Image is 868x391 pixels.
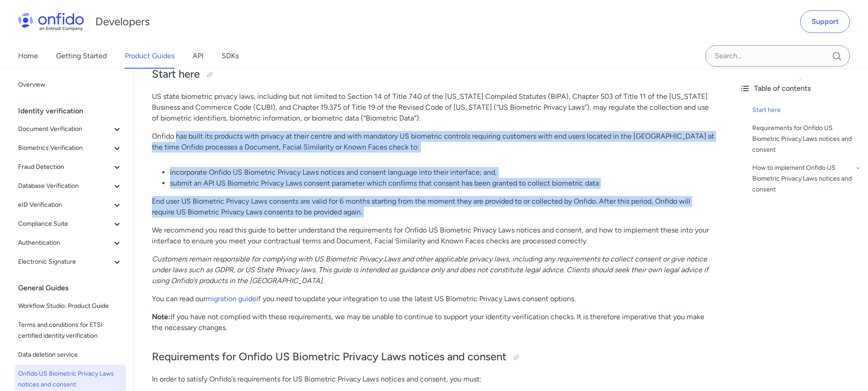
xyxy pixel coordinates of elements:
span: Compliance Suite [18,219,112,229]
span: Fraud Detection [18,162,112,172]
span: Data deletion service [18,349,123,360]
button: Electronic Signature [14,253,126,271]
span: Electronic Signature [18,256,112,267]
a: SDKs [222,43,239,69]
p: You can read our if you need to update your integration to use the latest US Biometric Privacy La... [152,293,714,304]
p: US state biometric privacy laws, including but not limited to Section 14 of Title 740 of the [US_... [152,91,714,124]
p: End user US Biometric Privacy Laws consents are valid for 6 months starting from the moment they ... [152,196,714,218]
img: Onfido Logo [18,13,84,31]
span: Terms and conditions for ETSI certified identity verification [18,320,123,341]
li: submit an API US Biometric Privacy Laws consent parameter which confirms that consent has been gr... [170,178,714,189]
p: We recommend you read this guide to better understand the requirements for Onfido US Biometric Pr... [152,225,714,247]
p: If you have not complied with these requirements, we may be unable to continue to support your id... [152,312,714,333]
h1: Developers [95,14,150,29]
div: Identity verification [18,102,130,120]
em: Customers remain responsible for complying with US Biometric Privacy Laws and other applicable pr... [152,255,708,285]
span: Document Verification [18,124,112,135]
a: Start here [752,105,861,116]
button: Compliance Suite [14,215,126,233]
input: Onfido search input field [705,45,850,67]
a: migration guide [206,294,256,303]
li: incorporate Onfido US Biometric Privacy Laws notices and consent language into their interface; and, [170,167,714,178]
a: Getting Started [56,43,107,69]
span: eID Verification [18,200,112,210]
p: In order to satisfy Onfido’s requirements for US Biometric Privacy Laws notices and consent, you ... [152,374,714,385]
span: Biometrics Verification [18,143,112,154]
h2: Requirements for Onfido US Biometric Privacy Laws notices and consent [152,349,714,365]
div: Table of contents [740,83,861,94]
button: Biometrics Verification [14,139,126,157]
button: Authentication [14,234,126,252]
a: How to implement Onfido US Biometric Privacy Laws notices and consent [752,163,861,195]
a: Workflow Studio: Product Guide [14,297,126,315]
a: API [193,43,203,69]
button: Fraud Detection [14,158,126,176]
h2: Start here [152,67,714,82]
div: General Guides [18,279,130,297]
span: Overview [18,79,123,90]
span: Database Verification [18,181,112,191]
a: Home [18,43,38,69]
a: Data deletion service [14,346,126,364]
a: Overview [14,76,126,94]
button: Document Verification [14,120,126,138]
a: Terms and conditions for ETSI certified identity verification [14,316,126,345]
button: Database Verification [14,177,126,195]
a: Product Guides [125,43,175,69]
span: Onfido US Biometric Privacy Laws notices and consent [18,368,123,390]
strong: Note: [152,312,170,321]
p: Onfido has built its products with privacy at their centre and with mandatory US biometric contro... [152,131,714,153]
span: Workflow Studio: Product Guide [18,301,123,312]
button: eID Verification [14,196,126,214]
span: Authentication [18,237,112,248]
a: Support [800,10,850,33]
a: Requirements for Onfido US Biometric Privacy Laws notices and consent [752,123,861,155]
